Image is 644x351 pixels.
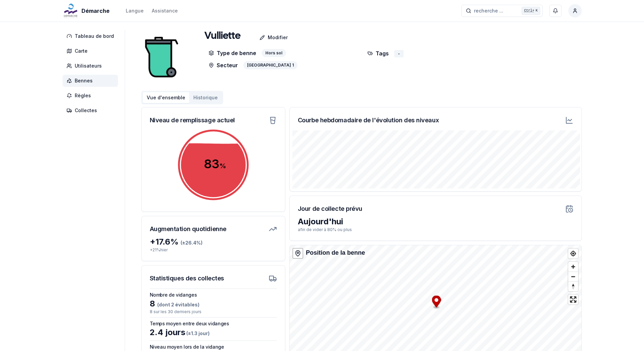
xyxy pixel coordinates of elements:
[243,61,297,69] div: [GEOGRAPHIC_DATA] 1
[63,60,121,72] a: Utilisateurs
[63,104,121,117] a: Collectes
[461,5,543,17] button: recherche ...Ctrl+K
[474,7,503,14] span: recherche ...
[150,224,226,234] h3: Augmentation quotidienne
[298,204,362,214] h3: Jour de collecte prévu
[150,236,277,247] div: + 17.6 %
[63,45,121,57] a: Carte
[150,116,235,125] h3: Niveau de remplissage actuel
[298,116,439,125] h3: Courbe hebdomadaire de l'évolution des niveaux
[150,298,277,309] div: 8
[75,92,91,99] span: Règles
[185,330,210,336] span: (± 1.3 jour )
[298,227,573,232] p: afin de vider à 80% ou plus
[143,92,189,103] button: Vue d'ensemble
[63,3,79,19] img: Démarche Logo
[150,247,277,253] p: + 21 % hier
[568,262,578,272] button: Zoom in
[63,75,121,87] a: Bennes
[63,30,121,42] a: Tableau de bord
[150,274,224,283] h3: Statistiques des collectes
[63,90,121,102] a: Règles
[568,272,578,281] span: Zoom out
[568,272,578,281] button: Zoom out
[75,48,88,54] span: Carte
[75,62,102,69] span: Utilisateurs
[150,292,277,298] h3: Nombre de vidanges
[126,7,144,14] div: Langue
[205,30,241,42] h1: Vulliette
[189,92,222,103] button: Historique
[81,7,110,15] span: Démarche
[306,248,365,257] div: Position de la benne
[75,77,93,84] span: Bennes
[152,7,178,15] a: Assistance
[150,327,277,338] div: 2.4 jours
[568,249,578,258] button: Find my location
[241,31,293,44] a: Modifier
[126,7,144,15] button: Langue
[150,344,277,350] h3: Niveau moyen lors de la vidange
[150,309,277,315] p: 8 sur les 30 derniers jours
[141,30,182,84] img: bin Image
[155,302,199,307] span: (dont 2 évitables)
[75,33,114,40] span: Tableau de bord
[394,50,404,57] div: -
[367,49,389,57] p: Tags
[262,49,286,57] div: Hors sol
[209,49,256,57] p: Type de benne
[63,7,112,15] a: Démarche
[75,107,97,114] span: Collectes
[568,295,578,304] button: Enter fullscreen
[268,34,288,41] p: Modifier
[209,61,238,69] p: Secteur
[181,240,202,246] span: (± 26.4 %)
[432,296,441,309] div: Map marker
[298,216,573,227] div: Aujourd'hui
[150,320,277,327] h3: Temps moyen entre deux vidanges
[568,281,578,291] button: Reset bearing to north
